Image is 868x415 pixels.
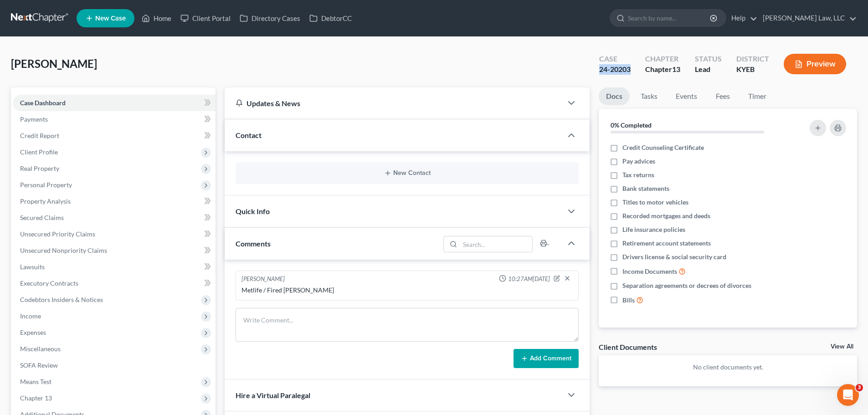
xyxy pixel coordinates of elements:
[20,99,66,107] span: Case Dashboard
[622,281,751,290] span: Separation agreements or decrees of divorces
[622,143,704,152] span: Credit Counseling Certificate
[622,184,669,193] span: Bank statements
[236,239,271,248] span: Comments
[622,225,685,234] span: Life insurance policies
[243,169,571,177] button: New Contact
[236,391,310,400] span: Hire a Virtual Paralegal
[622,211,710,220] span: Recorded mortgages and deeds
[13,275,216,292] a: Executory Contracts
[672,65,680,73] span: 13
[13,95,216,111] a: Case Dashboard
[20,246,107,254] span: Unsecured Nonpriority Claims
[235,10,305,26] a: Directory Cases
[13,128,216,144] a: Credit Report
[20,132,59,139] span: Credit Report
[599,54,631,64] div: Case
[837,384,859,406] iframe: Intercom live chat
[606,363,850,372] p: No client documents yet.
[622,170,654,179] span: Tax returns
[622,239,711,248] span: Retirement account statements
[236,131,262,139] span: Contact
[628,10,711,26] input: Search by name...
[460,236,533,252] input: Search...
[20,115,48,123] span: Payments
[20,230,95,238] span: Unsecured Priority Claims
[599,87,630,105] a: Docs
[611,121,652,129] strong: 0% Completed
[695,54,722,64] div: Status
[241,286,573,295] div: Metlife / Fired [PERSON_NAME]
[236,207,270,215] span: Quick Info
[20,345,61,353] span: Miscellaneous
[736,54,769,64] div: District
[13,357,216,374] a: SOFA Review
[241,275,285,284] div: [PERSON_NAME]
[20,328,46,336] span: Expenses
[508,275,550,283] span: 10:27AM[DATE]
[695,64,722,75] div: Lead
[622,252,726,261] span: Drivers license & social security card
[20,279,78,287] span: Executory Contracts
[622,296,635,305] span: Bills
[645,54,680,64] div: Chapter
[633,87,665,105] a: Tasks
[645,64,680,75] div: Chapter
[20,296,103,303] span: Codebtors Insiders & Notices
[13,226,216,242] a: Unsecured Priority Claims
[95,15,126,22] span: New Case
[20,148,58,156] span: Client Profile
[11,57,97,70] span: [PERSON_NAME]
[20,361,58,369] span: SOFA Review
[20,312,41,320] span: Income
[736,64,769,75] div: KYEB
[668,87,704,105] a: Events
[758,10,857,26] a: [PERSON_NAME] Law, LLC
[20,394,52,402] span: Chapter 13
[784,54,846,74] button: Preview
[176,10,235,26] a: Client Portal
[20,164,59,172] span: Real Property
[599,64,631,75] div: 24-20203
[599,342,657,352] div: Client Documents
[708,87,737,105] a: Fees
[137,10,176,26] a: Home
[13,242,216,259] a: Unsecured Nonpriority Claims
[856,384,863,391] span: 3
[622,157,655,166] span: Pay advices
[831,343,853,350] a: View All
[13,259,216,275] a: Lawsuits
[727,10,757,26] a: Help
[20,214,64,221] span: Secured Claims
[514,349,579,368] button: Add Comment
[13,210,216,226] a: Secured Claims
[236,98,551,108] div: Updates & News
[13,193,216,210] a: Property Analysis
[622,267,677,276] span: Income Documents
[20,378,51,385] span: Means Test
[20,197,71,205] span: Property Analysis
[622,198,688,207] span: Titles to motor vehicles
[20,181,72,189] span: Personal Property
[305,10,356,26] a: DebtorCC
[20,263,45,271] span: Lawsuits
[741,87,774,105] a: Timer
[13,111,216,128] a: Payments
